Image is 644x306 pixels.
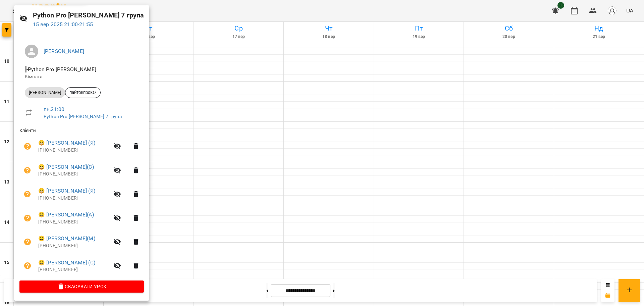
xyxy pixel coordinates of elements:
[25,90,65,96] span: [PERSON_NAME]
[19,127,144,280] ul: Клієнти
[19,186,36,202] button: Візит ще не сплачено. Додати оплату?
[38,211,94,219] a: 😀 [PERSON_NAME](А)
[25,66,98,72] span: - Python Pro [PERSON_NAME]
[38,219,109,225] p: [PHONE_NUMBER]
[38,139,95,147] a: 😀 [PERSON_NAME] (Я)
[65,90,100,96] span: пайтонпроЮ7
[44,48,84,54] a: [PERSON_NAME]
[38,187,95,195] a: 😀 [PERSON_NAME] (Я)
[44,106,64,112] a: пн , 21:00
[19,162,36,178] button: Візит ще не сплачено. Додати оплату?
[38,235,95,243] a: 😀 [PERSON_NAME](М)
[19,258,36,274] button: Візит ще не сплачено. Додати оплату?
[25,73,139,80] p: Кімната
[19,280,144,293] button: Скасувати Урок
[38,163,94,171] a: 😀 [PERSON_NAME](С)
[38,171,109,177] p: [PHONE_NUMBER]
[33,10,144,20] h6: Python Pro [PERSON_NAME] 7 група
[44,114,122,119] a: Python Pro [PERSON_NAME] 7 група
[38,266,109,273] p: [PHONE_NUMBER]
[19,234,36,250] button: Візит ще не сплачено. Додати оплату?
[25,283,139,291] span: Скасувати Урок
[65,87,101,98] div: пайтонпроЮ7
[38,243,109,249] p: [PHONE_NUMBER]
[33,21,93,28] a: 15 вер 2025 21:00-21:55
[38,147,109,154] p: [PHONE_NUMBER]
[38,195,109,202] p: [PHONE_NUMBER]
[38,259,95,267] a: 😀 [PERSON_NAME] (С)
[19,138,36,154] button: Візит ще не сплачено. Додати оплату?
[19,210,36,226] button: Візит ще не сплачено. Додати оплату?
